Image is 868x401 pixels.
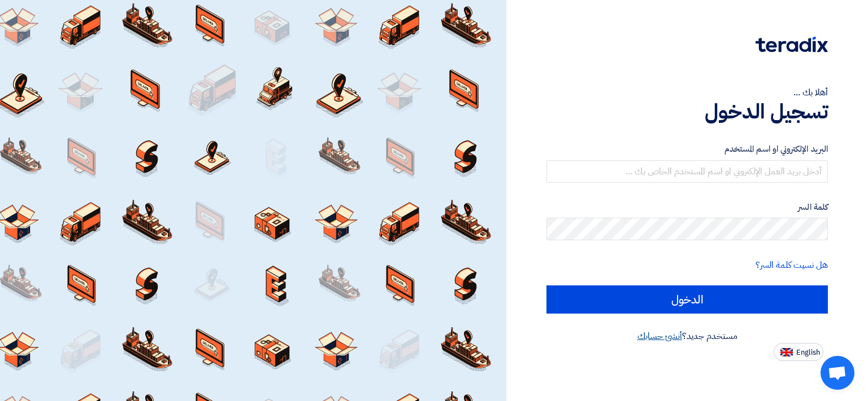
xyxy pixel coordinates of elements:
h1: تسجيل الدخول [546,99,828,124]
input: أدخل بريد العمل الإلكتروني او اسم المستخدم الخاص بك ... [546,160,828,183]
label: البريد الإلكتروني او اسم المستخدم [546,143,828,156]
div: مستخدم جديد؟ [546,329,828,343]
img: Teradix logo [756,37,828,52]
input: الدخول [546,285,828,314]
a: هل نسيت كلمة السر؟ [756,258,828,272]
button: English [774,343,823,361]
div: أهلا بك ... [546,86,828,99]
label: كلمة السر [546,201,828,214]
img: en-US.png [780,348,793,356]
div: دردشة مفتوحة [821,356,854,390]
a: أنشئ حسابك [637,329,682,343]
span: English [796,349,820,356]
